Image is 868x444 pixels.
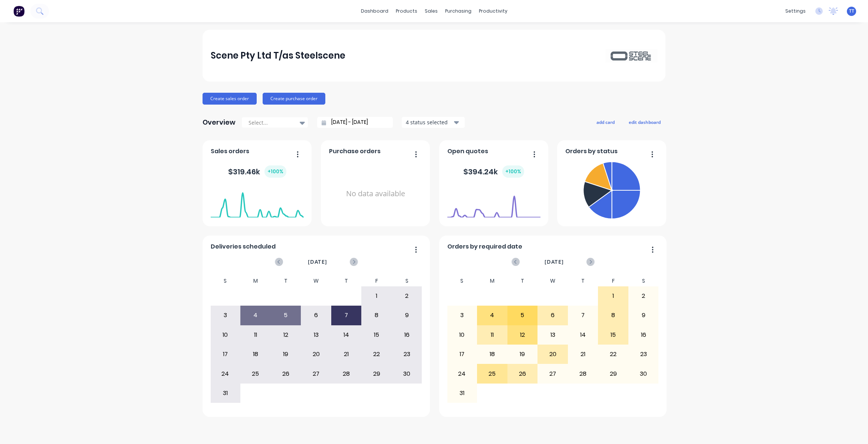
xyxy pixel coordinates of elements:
div: 2 [629,287,658,305]
div: M [240,276,271,286]
div: 22 [598,345,628,364]
button: Create purchase order [263,93,325,105]
div: 4 [477,306,507,325]
div: S [447,276,477,286]
div: 1 [598,287,628,305]
div: No data available [329,159,422,229]
div: 1 [362,287,391,305]
div: 17 [211,345,240,364]
div: 28 [332,364,361,383]
div: 6 [538,306,568,325]
div: $ 394.24k [463,165,524,178]
div: S [628,276,659,286]
div: 5 [508,306,537,325]
div: 10 [211,326,240,344]
div: 11 [241,326,270,344]
div: 20 [301,345,331,364]
div: S [210,276,241,286]
div: 16 [629,326,658,344]
div: 24 [447,364,477,383]
div: 7 [332,306,361,325]
div: + 100 % [502,165,524,178]
div: 23 [392,345,422,364]
div: 14 [332,326,361,344]
div: 23 [629,345,658,364]
div: F [361,276,392,286]
div: 31 [447,384,477,402]
div: T [568,276,598,286]
div: 28 [568,364,598,383]
div: 16 [392,326,422,344]
div: 8 [362,306,391,325]
div: 9 [392,306,422,325]
span: Orders by status [565,147,618,156]
button: edit dashboard [624,117,665,127]
button: add card [592,117,619,127]
button: 4 status selected [402,117,465,128]
div: productivity [475,6,511,17]
div: 18 [241,345,270,364]
img: Scene Pty Ltd T/as Steelscene [605,49,657,62]
div: W [301,276,331,286]
a: dashboard [357,6,392,17]
div: T [271,276,301,286]
div: M [477,276,507,286]
div: 5 [271,306,301,325]
div: 27 [538,364,568,383]
div: 29 [598,364,628,383]
span: TT [849,8,854,14]
div: 12 [271,326,301,344]
div: 3 [447,306,477,325]
div: F [598,276,628,286]
div: 29 [362,364,391,383]
div: 13 [301,326,331,344]
div: 7 [568,306,598,325]
div: 13 [538,326,568,344]
div: 12 [508,326,537,344]
div: 26 [271,364,301,383]
div: Overview [203,115,236,130]
div: 22 [362,345,391,364]
div: 30 [392,364,422,383]
div: 9 [629,306,658,325]
span: Open quotes [447,147,488,156]
div: Scene Pty Ltd T/as Steelscene [211,48,345,63]
div: S [392,276,422,286]
div: 2 [392,287,422,305]
div: 26 [508,364,537,383]
span: [DATE] [545,258,564,266]
div: 6 [301,306,331,325]
span: [DATE] [308,258,327,266]
div: 18 [477,345,507,364]
span: Purchase orders [329,147,381,156]
div: 21 [568,345,598,364]
div: 4 status selected [406,118,453,126]
div: 19 [508,345,537,364]
div: 25 [477,364,507,383]
div: 30 [629,364,658,383]
img: Factory [13,6,24,17]
div: 3 [211,306,240,325]
div: 31 [211,384,240,402]
div: products [392,6,421,17]
div: T [507,276,538,286]
div: sales [421,6,441,17]
div: purchasing [441,6,475,17]
span: Orders by required date [447,242,522,251]
span: Deliveries scheduled [211,242,276,251]
div: 10 [447,326,477,344]
div: 19 [271,345,301,364]
div: 24 [211,364,240,383]
div: T [331,276,362,286]
button: Create sales order [203,93,257,105]
div: 14 [568,326,598,344]
div: settings [782,6,809,17]
div: 17 [447,345,477,364]
div: 11 [477,326,507,344]
span: Sales orders [211,147,249,156]
div: 8 [598,306,628,325]
div: 4 [241,306,270,325]
div: 25 [241,364,270,383]
div: 27 [301,364,331,383]
div: 15 [362,326,391,344]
